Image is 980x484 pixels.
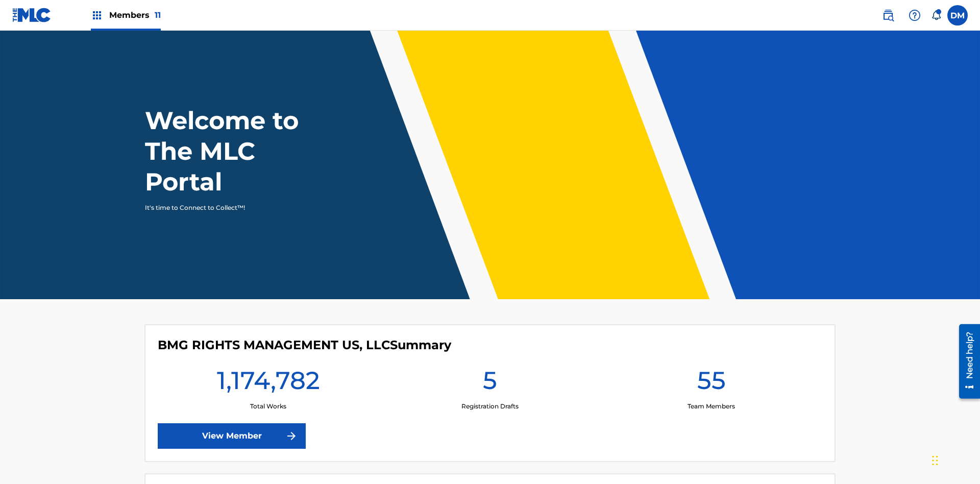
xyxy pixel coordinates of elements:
iframe: Resource Center [951,320,980,404]
span: Members [109,9,161,21]
a: View Member [158,423,306,449]
p: Team Members [688,402,735,411]
div: Help [904,5,925,26]
h1: 55 [697,365,726,402]
img: f7272a7cc735f4ea7f67.svg [285,430,298,442]
img: help [909,9,921,21]
h1: 1,174,782 [217,365,320,402]
div: User Menu [947,5,968,26]
p: Registration Drafts [461,402,519,411]
div: Notifications [931,10,941,20]
img: MLC Logo [12,8,52,22]
span: 11 [155,10,161,20]
img: search [882,9,894,21]
div: Drag [932,445,938,476]
p: Total Works [250,402,286,411]
h1: 5 [483,365,497,402]
h4: BMG RIGHTS MANAGEMENT US, LLC [158,337,451,353]
img: Top Rightsholders [91,9,103,21]
p: It's time to Connect to Collect™! [145,203,322,212]
h1: Welcome to The MLC Portal [145,105,336,197]
a: Public Search [878,5,898,26]
iframe: Chat Widget [929,435,980,484]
